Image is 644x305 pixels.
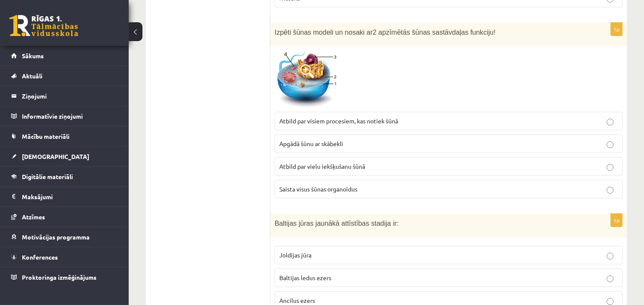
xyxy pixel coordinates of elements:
[275,220,399,227] span: Baltijas jūras jaunākā attīstības stadija ir:
[607,187,614,194] input: Saista visus šūnas organoīdus
[11,247,118,267] a: Konferences
[279,185,357,193] span: Saista visus šūnas organoīdus
[279,296,315,304] span: Ancilus ezers
[22,253,58,261] span: Konferences
[607,275,614,282] input: Baltijas ledus ezers
[22,233,90,241] span: Motivācijas programma
[11,207,118,227] a: Atzīmes
[11,187,118,206] a: Maksājumi
[22,86,118,106] legend: Ziņojumi
[22,106,118,126] legend: Informatīvie ziņojumi
[279,117,398,125] span: Atbild par visiem procesiem, kas notiek šūnā
[22,72,42,80] span: Aktuāli
[279,251,311,259] span: Joldijas jūra
[275,29,373,36] span: Izpēti šūnas modeli un nosaki ar
[22,152,89,160] span: [DEMOGRAPHIC_DATA]
[275,51,339,108] img: 1.png
[11,147,118,166] a: [DEMOGRAPHIC_DATA]
[22,213,45,221] span: Atzīmes
[11,167,118,186] a: Digitālie materiāli
[11,126,118,146] a: Mācību materiāli
[11,227,118,247] a: Motivācijas programma
[279,140,343,147] span: Apgādā šūnu ar skābekli
[607,119,614,126] input: Atbild par visiem procesiem, kas notiek šūnā
[22,132,70,140] span: Mācību materiāli
[11,86,118,106] a: Ziņojumi
[611,213,623,227] p: 1p
[607,298,614,305] input: Ancilus ezers
[11,66,118,86] a: Aktuāli
[607,164,614,171] input: Atbild par vielu iekšķušanu šūnā
[11,46,118,66] a: Sākums
[607,253,614,260] input: Joldijas jūra
[279,274,331,281] span: Baltijas ledus ezers
[22,187,118,206] legend: Maksājumi
[11,106,118,126] a: Informatīvie ziņojumi
[22,273,97,281] span: Proktoringa izmēģinājums
[611,22,623,36] p: 1p
[11,267,118,287] a: Proktoringa izmēģinājums
[22,52,44,60] span: Sākums
[373,29,496,36] span: 2 apzīmētās šūnas sastāvdaļas funkciju!
[22,173,73,180] span: Digitālie materiāli
[9,15,78,36] a: Rīgas 1. Tālmācības vidusskola
[607,141,614,148] input: Apgādā šūnu ar skābekli
[279,162,365,170] span: Atbild par vielu iekšķušanu šūnā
